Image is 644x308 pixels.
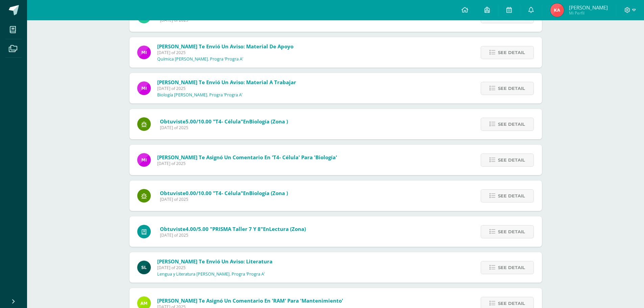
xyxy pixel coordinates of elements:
[186,190,212,196] span: 0.00/10.00
[213,118,243,125] span: "T4- célula"
[137,153,151,167] img: e71b507b6b1ebf6fbe7886fc31de659d.png
[157,86,296,91] span: [DATE] of 2025
[498,261,525,274] span: See detail
[498,154,525,166] span: See detail
[137,261,151,274] img: aeec87acf9f73d1a1c3505d5770713a8.png
[249,118,288,125] span: Biología (Zona )
[137,81,151,95] img: e71b507b6b1ebf6fbe7886fc31de659d.png
[550,3,564,17] img: 503cd08f846c7200c08cf2194f538e06.png
[157,92,242,98] p: Biología [PERSON_NAME]. Progra ‘Progra A’
[160,118,288,125] span: Obtuviste en
[160,226,306,232] span: Obtuviste en
[569,10,608,16] span: Mi Perfil
[160,190,288,196] span: Obtuviste en
[186,226,209,232] span: 4.00/5.00
[569,4,608,11] span: [PERSON_NAME]
[157,297,343,304] span: [PERSON_NAME] te asignó un comentario en 'RAM' para 'Mantenimiento'
[498,226,525,238] span: See detail
[249,190,288,196] span: Biología (Zona )
[498,46,525,59] span: See detail
[157,50,293,55] span: [DATE] of 2025
[157,43,293,50] span: [PERSON_NAME] te envió un aviso: Material de apoyo
[269,226,306,232] span: Lectura (Zona)
[160,125,288,131] span: [DATE] of 2025
[498,82,525,95] span: See detail
[498,118,525,131] span: See detail
[157,271,265,277] p: Lengua y Literatura [PERSON_NAME]. Progra ‘Progra A’
[186,118,212,125] span: 5.00/10.00
[498,190,525,202] span: See detail
[157,161,337,166] span: [DATE] of 2025
[210,226,263,232] span: "PRISMA taller 7 y 8"
[157,56,243,62] p: Química [PERSON_NAME]. Progra ‘Progra A’
[213,190,243,196] span: "T4- célula"
[137,46,151,59] img: e71b507b6b1ebf6fbe7886fc31de659d.png
[160,196,288,202] span: [DATE] of 2025
[157,265,272,270] span: [DATE] of 2025
[157,258,272,265] span: [PERSON_NAME] te envió un aviso: Literatura
[157,79,296,86] span: [PERSON_NAME] te envió un aviso: Material a trabajar
[157,154,337,161] span: [PERSON_NAME] te asignó un comentario en 'T4- célula' para 'Biología'
[160,232,306,238] span: [DATE] of 2025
